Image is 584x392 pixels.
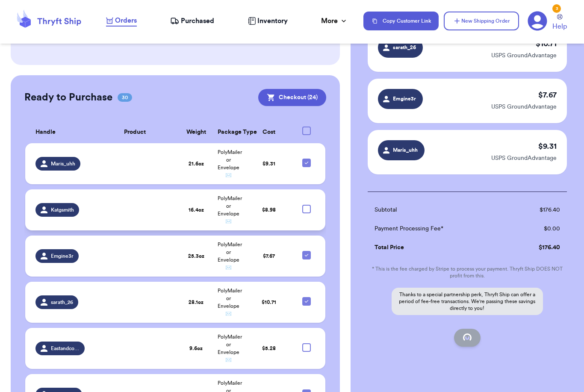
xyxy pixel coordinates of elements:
[538,89,557,101] p: $ 7.67
[189,346,203,351] strong: 9.6 oz
[51,345,80,352] span: Eastandcothrift
[552,21,567,32] span: Help
[181,16,214,26] span: Purchased
[392,146,419,154] span: Maris_uhh
[368,265,567,279] p: * This is the fee charged by Stripe to process your payment. Thryft Ship DOES NOT profit from this.
[368,238,507,257] td: Total Price
[536,38,557,50] p: $ 10.71
[368,200,507,219] td: Subtotal
[51,299,73,306] span: sarath_26
[263,253,275,259] span: $ 7.67
[218,334,242,363] span: PolyMailer or Envelope ✉️
[392,44,418,51] span: sarath_26
[552,14,567,32] a: Help
[115,15,137,26] span: Orders
[392,288,543,315] p: Thanks to a special partnership perk, Thryft Ship can offer a period of fee-free transactions. We...
[189,161,204,166] strong: 21.6 oz
[188,253,204,259] strong: 25.3 oz
[538,140,557,152] p: $ 9.31
[263,161,275,166] span: $ 9.31
[363,12,439,30] button: Copy Customer Link
[51,253,74,259] span: Emgine3r
[507,238,567,257] td: $ 176.40
[218,196,242,224] span: PolyMailer or Envelope ✉️
[491,51,557,60] p: USPS GroundAdvantage
[245,121,293,143] th: Cost
[106,15,137,27] a: Orders
[258,89,326,106] button: Checkout (24)
[189,207,204,212] strong: 16.4 oz
[444,12,519,30] button: New Shipping Order
[218,288,242,316] span: PolyMailer or Envelope ✉️
[262,346,276,351] span: $ 5.28
[212,121,245,143] th: Package Type
[218,150,242,178] span: PolyMailer or Envelope ✉️
[262,300,276,305] span: $ 10.71
[170,16,214,26] a: Purchased
[507,200,567,219] td: $ 176.40
[51,206,74,213] span: Katgsmith
[218,242,242,270] span: PolyMailer or Envelope ✉️
[51,160,75,167] span: Maris_uhh
[257,16,288,26] span: Inventory
[180,121,212,143] th: Weight
[118,93,132,102] span: 30
[491,103,557,111] p: USPS GroundAdvantage
[189,300,204,305] strong: 28.1 oz
[24,91,112,104] h2: Ready to Purchase
[368,219,507,238] td: Payment Processing Fee*
[321,16,348,26] div: More
[392,95,418,103] span: Emgine3r
[507,219,567,238] td: $ 0.00
[248,16,288,26] a: Inventory
[528,11,547,31] a: 3
[262,207,276,212] span: $ 8.98
[552,4,561,13] div: 3
[35,128,56,137] span: Handle
[491,154,557,162] p: USPS GroundAdvantage
[90,121,180,143] th: Product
